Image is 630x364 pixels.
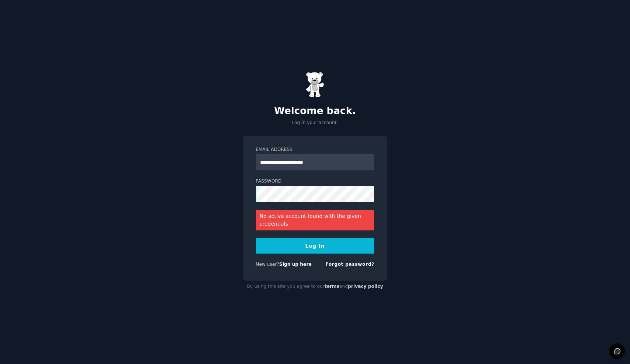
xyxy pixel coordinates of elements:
[243,281,387,293] div: By using this site you agree to our and
[256,238,374,254] button: Log In
[243,120,387,126] p: Log in your account.
[256,146,374,153] label: Email Address
[279,262,312,267] a: Sign up here
[325,262,374,267] a: Forgot password?
[348,284,383,289] a: privacy policy
[325,284,339,289] a: terms
[256,178,374,185] label: Password
[306,72,324,98] img: Gummy Bear
[256,262,279,267] span: New user?
[243,105,387,117] h2: Welcome back.
[256,210,374,230] div: No active account found with the given credentials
